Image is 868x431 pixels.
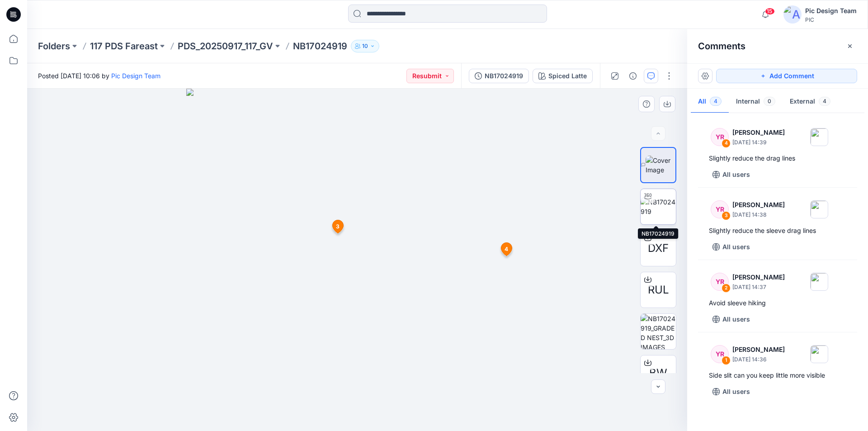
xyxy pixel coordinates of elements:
p: [PERSON_NAME] [732,199,785,210]
button: Spiced Latte [533,69,593,83]
p: [DATE] 14:36 [732,355,785,364]
button: Add Comment [716,69,857,83]
a: 117 PDS Fareast [90,40,158,52]
span: RUL [648,282,669,298]
p: All users [722,386,750,397]
div: PIC [805,16,857,23]
button: All [691,90,729,114]
a: Folders [38,40,70,52]
a: PDS_20250917_117_GV [178,40,273,52]
h2: Comments [698,41,745,52]
p: All users [722,169,750,180]
div: NB17024919 [485,71,523,81]
button: All users [709,384,754,399]
div: Spiced Latte [548,71,587,81]
button: All users [709,167,754,182]
span: 0 [764,97,775,106]
button: External [783,90,838,114]
div: Slightly reduce the drag lines [709,153,846,164]
button: NB17024919 [469,69,529,83]
div: 4 [722,139,731,148]
div: 2 [722,284,731,293]
p: [PERSON_NAME] [732,344,785,355]
span: 15 [765,8,775,15]
div: Pic Design Team [805,5,857,16]
button: 10 [351,40,379,52]
p: [DATE] 14:39 [732,138,785,147]
img: NB17024919_GRADED NEST_3D IMAGES [641,314,676,349]
div: YR [711,128,729,146]
button: Details [626,69,640,83]
p: All users [722,314,750,325]
div: Slightly reduce the sleeve drag lines [709,225,846,236]
div: Avoid sleeve hiking [709,298,846,308]
img: avatar [783,5,802,24]
span: 4 [819,97,830,106]
div: YR [711,200,729,218]
span: 4 [710,97,722,106]
div: YR [711,345,729,363]
img: NB17024919 [641,197,676,216]
p: [PERSON_NAME] [732,272,785,283]
button: All users [709,312,754,327]
a: Pic Design Team [111,72,160,80]
div: Side slit can you keep little more visible [709,370,846,381]
span: Posted [DATE] 10:06 by [38,71,160,81]
p: [DATE] 14:37 [732,283,785,292]
div: YR [711,273,729,291]
p: [PERSON_NAME] [732,127,785,138]
img: eyJhbGciOiJIUzI1NiIsImtpZCI6IjAiLCJzbHQiOiJzZXMiLCJ0eXAiOiJKV1QifQ.eyJkYXRhIjp7InR5cGUiOiJzdG9yYW... [186,89,528,431]
span: DXF [648,240,669,256]
div: 1 [722,356,731,365]
p: [DATE] 14:38 [732,210,785,219]
p: 10 [362,41,368,51]
p: All users [722,242,750,252]
div: 3 [722,211,731,220]
button: All users [709,240,754,254]
button: Internal [729,90,783,114]
img: Cover Image [646,156,675,175]
p: NB17024919 [293,40,347,52]
span: BW [649,365,667,381]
